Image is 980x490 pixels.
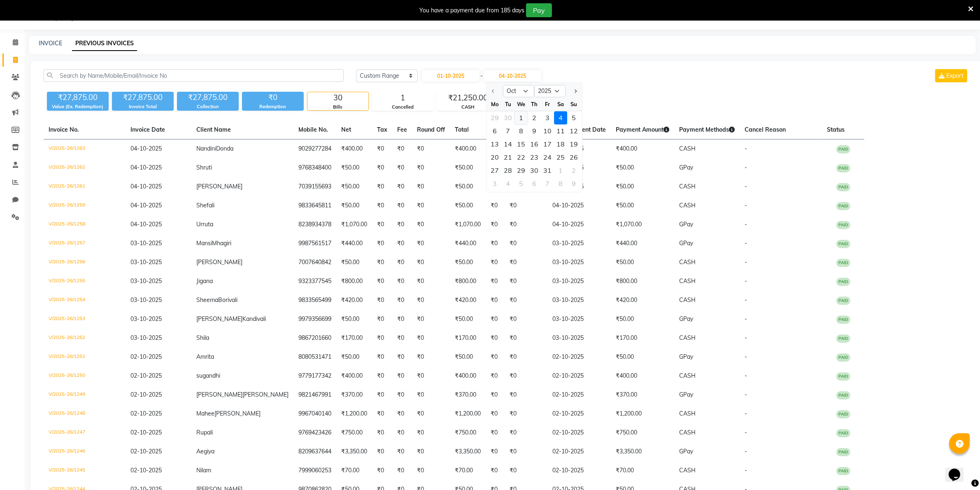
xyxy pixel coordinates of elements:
td: ₹0 [372,177,392,196]
td: ₹0 [486,139,505,159]
div: 12 [568,125,581,138]
div: Wednesday, October 1, 2025 [515,111,528,125]
div: 8 [554,177,568,190]
div: Tuesday, October 28, 2025 [502,164,515,177]
div: 9 [568,177,581,190]
td: ₹0 [372,329,392,348]
span: PAID [836,183,850,191]
div: 11 [554,125,568,138]
div: Thursday, October 2, 2025 [528,111,541,125]
td: 03-10-2025 [547,310,611,329]
td: ₹0 [505,196,547,215]
td: ₹0 [505,272,547,291]
div: Su [568,98,581,111]
div: Collection [177,103,239,110]
div: Sa [554,98,568,111]
div: 22 [515,151,528,164]
span: 03-10-2025 [130,258,162,266]
div: 29 [515,164,528,177]
div: 2 [568,164,581,177]
div: ₹27,875.00 [47,92,109,103]
div: Friday, November 7, 2025 [541,177,554,190]
span: - [745,183,747,190]
span: Shefali [196,202,214,209]
span: Cancel Reason [745,126,786,133]
div: 17 [541,138,554,151]
div: Thursday, November 6, 2025 [528,177,541,190]
div: Fr [541,98,554,111]
div: Redemption [242,103,304,110]
td: 9768348400 [293,158,336,177]
span: GPay [679,164,693,171]
td: ₹1,070.00 [336,215,372,234]
div: 14 [502,138,515,151]
td: ₹0 [392,139,412,159]
div: Sunday, November 2, 2025 [568,164,581,177]
span: Export [946,72,964,79]
span: 03-10-2025 [130,315,162,323]
span: Shila [196,334,209,341]
td: ₹0 [505,215,547,234]
div: ₹27,875.00 [112,92,174,103]
div: 5 [515,177,528,190]
div: Wednesday, October 29, 2025 [515,164,528,177]
td: 9833565499 [293,291,336,310]
td: ₹420.00 [450,291,486,310]
td: ₹400.00 [450,139,486,159]
td: ₹0 [486,158,505,177]
div: 18 [554,138,568,151]
span: PAID [836,240,850,248]
input: End Date [484,70,541,81]
div: We [515,98,528,111]
span: Sheema [196,296,218,304]
span: GPay [679,221,693,228]
span: PAID [836,259,850,267]
div: Mo [489,98,502,111]
div: 30 [307,92,368,104]
td: ₹0 [372,158,392,177]
td: ₹50.00 [336,196,372,215]
div: 10 [541,125,554,138]
td: ₹0 [412,215,450,234]
div: Value (Ex. Redemption) [47,103,109,110]
span: - [745,315,747,323]
td: ₹0 [412,234,450,253]
div: 4 [502,177,515,190]
td: ₹50.00 [450,177,486,196]
div: Friday, October 17, 2025 [541,138,554,151]
div: Bills [307,104,368,111]
td: ₹50.00 [611,177,674,196]
td: 04-10-2025 [547,196,611,215]
div: Thursday, October 16, 2025 [528,138,541,151]
div: 24 [541,151,554,164]
div: Wednesday, October 8, 2025 [515,125,528,138]
td: V/2025-26/1254 [44,291,126,310]
td: ₹0 [486,291,505,310]
span: Fee [397,126,407,133]
div: Monday, October 20, 2025 [489,151,502,164]
td: ₹0 [412,139,450,159]
span: PAID [836,316,850,324]
td: ₹0 [505,310,547,329]
div: Sunday, October 12, 2025 [568,125,581,138]
td: 03-10-2025 [547,291,611,310]
td: V/2025-26/1262 [44,158,126,177]
td: 9867201660 [293,329,336,348]
div: 30 [528,164,541,177]
td: V/2025-26/1252 [44,329,126,348]
span: Round Off [417,126,445,133]
a: PREVIOUS INVOICES [72,36,137,51]
td: ₹0 [392,272,412,291]
span: Mansi [196,239,212,247]
td: ₹0 [486,215,505,234]
span: Urruta [196,221,213,228]
td: ₹0 [372,272,392,291]
td: ₹170.00 [336,329,372,348]
td: ₹800.00 [336,272,372,291]
div: 2 [528,111,541,125]
div: Saturday, November 8, 2025 [554,177,568,190]
div: You have a payment due from 185 days [419,6,524,15]
button: Export [935,69,967,82]
td: ₹50.00 [611,196,674,215]
td: ₹0 [372,196,392,215]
